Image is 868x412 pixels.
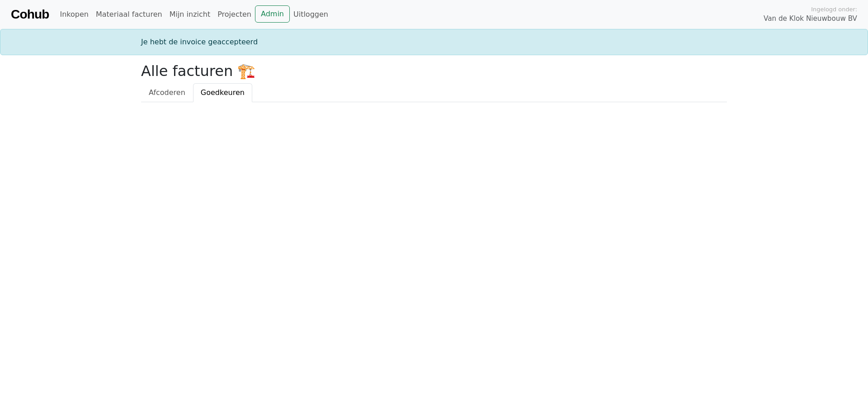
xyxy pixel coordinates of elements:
[811,5,857,14] span: Ingelogd onder:
[56,5,92,24] a: Inkopen
[136,37,732,47] div: Je hebt de invoice geaccepteerd
[141,62,727,80] h2: Alle facturen 🏗️
[214,5,255,24] a: Projecten
[149,88,185,97] span: Afcoderen
[92,5,166,24] a: Materiaal facturen
[141,83,193,102] a: Afcoderen
[201,88,245,97] span: Goedkeuren
[193,83,252,102] a: Goedkeuren
[290,5,332,24] a: Uitloggen
[764,14,857,24] span: Van de Klok Nieuwbouw BV
[255,5,290,23] a: Admin
[166,5,214,24] a: Mijn inzicht
[11,4,49,25] a: Cohub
